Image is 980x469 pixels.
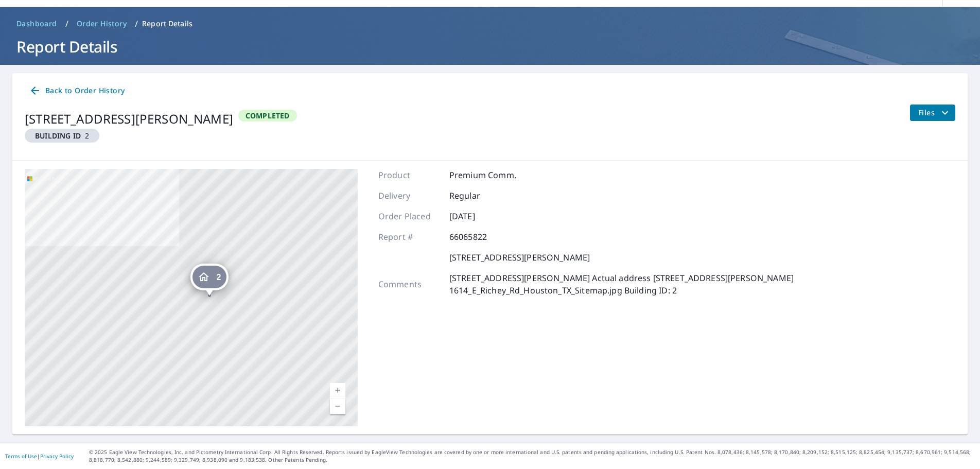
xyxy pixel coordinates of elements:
p: Comments [378,278,440,290]
div: Dropped pin, building 2, Residential property, 1614 E Richey Rd Houston, TX 77338 [190,264,228,296]
p: Product [378,169,440,181]
a: Order History [73,15,131,32]
span: 2 [216,273,221,281]
a: Back to Order History [25,81,129,100]
a: Current Level 17, Zoom Out [330,398,345,414]
p: © 2025 Eagle View Technologies, Inc. and Pictometry International Corp. All Rights Reserved. Repo... [89,448,975,464]
span: 2 [29,131,95,141]
li: / [135,18,138,30]
span: Order History [77,19,127,29]
a: Terms of Use [5,453,37,460]
p: Report # [378,231,440,243]
p: Premium Comm. [449,169,516,181]
span: Completed [239,111,296,120]
span: Dashboard [16,19,57,29]
a: Dashboard [12,15,61,32]
p: [DATE] [449,210,511,222]
h1: Report Details [12,36,968,57]
a: Current Level 17, Zoom In [330,383,345,398]
button: filesDropdownBtn-66065822 [909,105,955,121]
p: [STREET_ADDRESS][PERSON_NAME] [449,251,590,264]
nav: breadcrumb [12,15,968,32]
p: Delivery [378,189,440,202]
p: Report Details [142,19,192,29]
li: / [65,18,68,30]
span: Files [918,107,951,119]
span: Back to Order History [29,84,125,97]
p: Regular [449,189,511,202]
p: | [5,453,74,459]
p: [STREET_ADDRESS][PERSON_NAME] Actual address [STREET_ADDRESS][PERSON_NAME] 1614_E_Richey_Rd_Houst... [449,272,955,297]
div: [STREET_ADDRESS][PERSON_NAME] [25,110,233,128]
em: Building ID [35,131,81,141]
p: 66065822 [449,231,511,243]
p: Order Placed [378,210,440,222]
a: Privacy Policy [40,453,74,460]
